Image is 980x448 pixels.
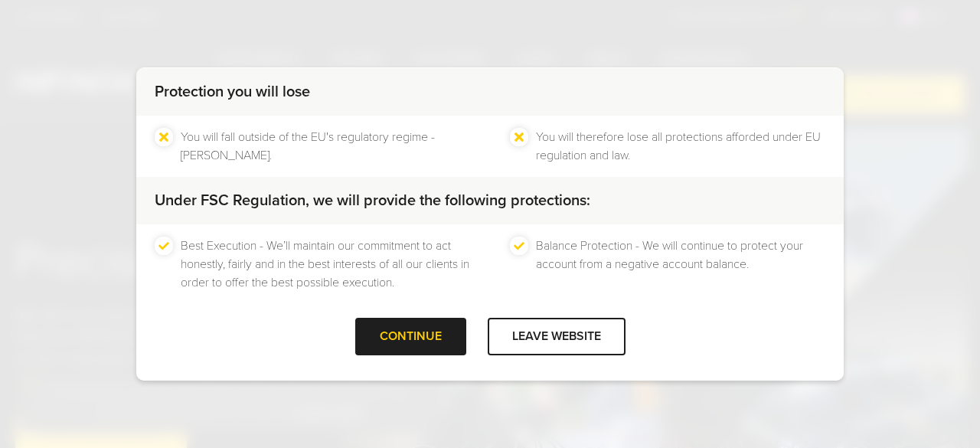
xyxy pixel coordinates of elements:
li: You will therefore lose all protections afforded under EU regulation and law. [536,128,825,165]
li: Best Execution - We’ll maintain our commitment to act honestly, fairly and in the best interests ... [181,237,470,292]
div: LEAVE WEBSITE [488,318,626,355]
strong: Protection you will lose [155,83,310,101]
li: You will fall outside of the EU's regulatory regime - [PERSON_NAME]. [181,128,470,165]
li: Balance Protection - We will continue to protect your account from a negative account balance. [536,237,825,292]
div: CONTINUE [355,318,466,355]
strong: Under FSC Regulation, we will provide the following protections: [155,191,590,210]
